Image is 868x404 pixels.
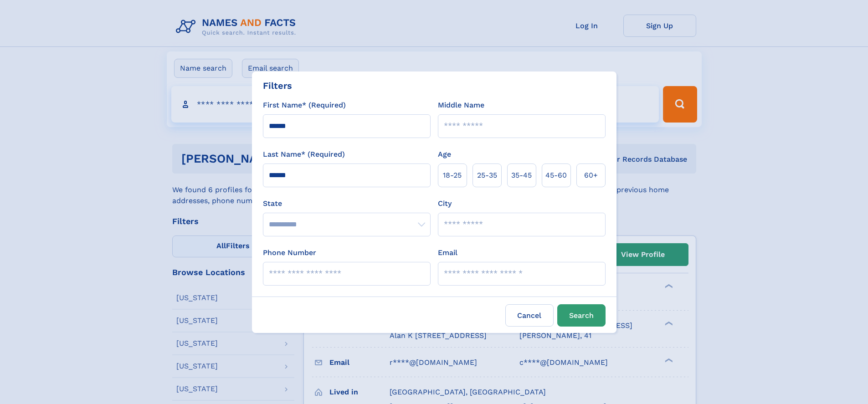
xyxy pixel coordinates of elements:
label: Age [438,149,451,160]
span: 18‑25 [443,170,462,181]
div: Filters [263,79,292,92]
span: 60+ [584,170,598,181]
button: Search [557,304,606,327]
label: Middle Name [438,100,484,111]
label: Cancel [505,304,554,327]
label: City [438,198,452,209]
label: Last Name* (Required) [263,149,345,160]
label: Phone Number [263,247,316,258]
span: 25‑35 [477,170,497,181]
span: 45‑60 [545,170,567,181]
span: 35‑45 [511,170,532,181]
label: First Name* (Required) [263,100,346,111]
label: State [263,198,431,209]
label: Email [438,247,457,258]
